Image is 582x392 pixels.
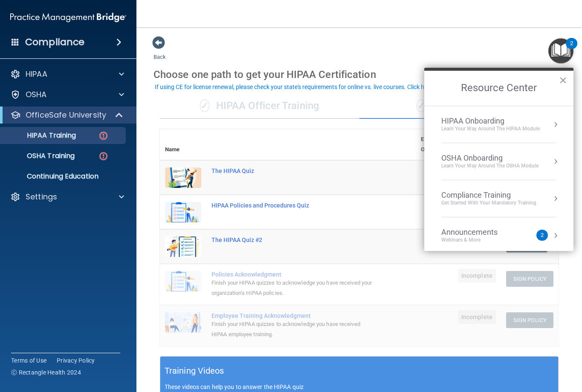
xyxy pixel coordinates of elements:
[506,312,553,328] button: Sign Policy
[211,271,373,278] div: Policies Acknowledgment
[211,319,373,340] div: Finish your HIPAA quizzes to acknowledge you have received HIPAA employee training.
[6,172,122,181] p: Continuing Education
[441,162,539,170] div: Learn your way around the OSHA module
[424,71,573,106] h2: Resource Center
[153,62,565,87] div: Choose one path to get your HIPAA Certification
[416,129,452,160] th: Expires On
[506,271,553,287] button: Sign Policy
[570,43,573,55] div: 2
[458,310,496,324] span: Incomplete
[441,228,515,237] div: Announcements
[160,129,206,160] th: Name
[548,38,573,63] button: Open Resource Center, 2 new notifications
[10,69,124,79] a: HIPAA
[211,202,373,209] div: HIPAA Policies and Procedures Quiz
[165,363,224,378] h5: Training Videos
[165,383,554,390] p: These videos can help you to answer the HIPAA quiz
[10,110,124,120] a: OfficeSafe University
[11,356,46,365] a: Terms of Use
[98,151,109,161] img: danger-circle.6113f641.png
[160,93,359,119] div: HIPAA Officer Training
[98,130,109,141] img: danger-circle.6113f641.png
[11,368,81,377] span: Ⓒ Rectangle Health 2024
[211,312,373,319] div: Employee Training Acknowledgment
[441,190,536,200] div: Compliance Training
[26,192,57,202] p: Settings
[26,89,47,100] p: OSHA
[424,68,573,251] div: Resource Center
[441,125,540,133] div: Learn Your Way around the HIPAA module
[153,83,472,91] button: If using CE for license renewal, please check your state's requirements for online vs. live cours...
[26,69,47,79] p: HIPAA
[25,36,84,48] h4: Compliance
[6,152,75,160] p: OSHA Training
[10,192,124,202] a: Settings
[6,131,76,140] p: HIPAA Training
[441,153,539,163] div: OSHA Onboarding
[10,9,126,26] img: PMB logo
[211,236,373,243] div: The HIPAA Quiz #2
[155,84,470,90] div: If using CE for license renewal, please check your state's requirements for online vs. live cours...
[153,43,166,60] a: Back
[441,116,540,126] div: HIPAA Onboarding
[458,269,496,282] span: Incomplete
[57,356,95,365] a: Privacy Policy
[26,110,106,120] p: OfficeSafe University
[211,167,373,174] div: The HIPAA Quiz
[441,199,536,207] div: Get Started with your mandatory training
[211,278,373,298] div: Finish your HIPAA quizzes to acknowledge you have received your organization’s HIPAA policies.
[359,93,559,119] div: HIPAA Quizzes
[200,99,209,112] span: ✓
[434,331,572,366] iframe: Drift Widget Chat Controller
[559,73,567,87] button: Close
[441,236,515,244] div: Webinars & More
[10,89,124,100] a: OSHA
[417,99,426,112] span: ✓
